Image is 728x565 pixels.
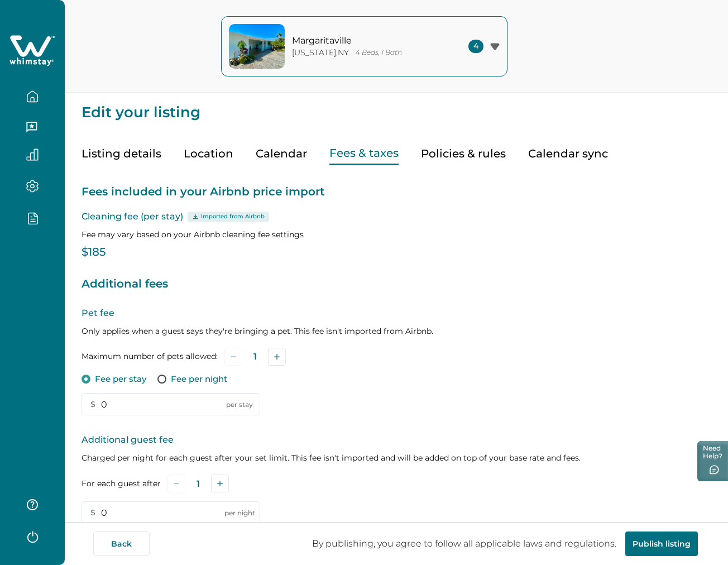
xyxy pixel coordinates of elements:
[82,229,711,240] p: Fee may vary based on your Airbnb cleaning fee settings
[625,532,698,556] button: Publish listing
[224,348,242,366] button: Subtract
[82,478,161,490] label: For each guest after
[268,348,286,366] button: Add
[171,374,227,385] p: Fee per night
[421,142,506,165] button: Policies & rules
[82,183,711,201] p: Fees included in your Airbnb price import
[82,452,711,463] p: Charged per night for each guest after your set limit. This fee isn't imported and will be added ...
[82,247,711,258] p: $185
[229,24,285,69] img: property-cover
[221,16,507,76] button: property-coverMargaritaville[US_STATE],NY4 Beds, 1 Bath4
[201,212,265,221] p: Imported from Airbnb
[167,475,185,492] button: Subtract
[256,142,307,165] button: Calendar
[82,93,711,120] p: Edit your listing
[528,142,608,165] button: Calendar sync
[184,142,233,165] button: Location
[82,210,711,223] p: Cleaning fee (per stay)
[95,374,146,385] p: Fee per stay
[356,49,402,57] p: 4 Beds, 1 Bath
[197,478,200,490] p: 1
[211,475,229,492] button: Add
[82,307,711,320] p: Pet fee
[292,35,443,46] p: Margaritaville
[303,538,625,549] p: By publishing, you agree to follow all applicable laws and regulations.
[82,325,711,337] p: Only applies when a guest says they're bringing a pet. This fee isn't imported from Airbnb.
[82,275,711,293] p: Additional fees
[82,142,161,165] button: Listing details
[329,142,399,165] button: Fees & taxes
[468,40,483,53] span: 4
[82,433,711,447] p: Additional guest fee
[82,351,218,362] label: Maximum number of pets allowed:
[93,532,150,556] button: Back
[253,351,257,362] p: 1
[292,48,349,58] p: [US_STATE] , NY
